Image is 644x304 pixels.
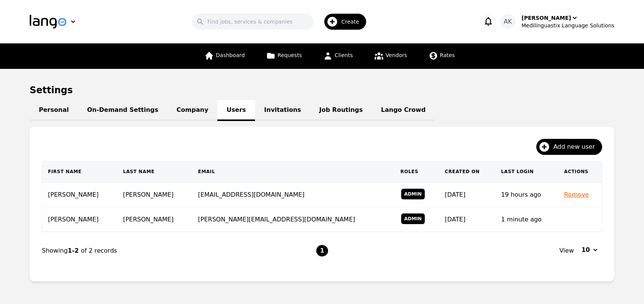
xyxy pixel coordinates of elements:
td: [EMAIL_ADDRESS][DOMAIN_NAME] [192,183,394,207]
span: 1-2 [68,247,81,254]
a: Requests [261,43,306,69]
th: Last Login [495,161,558,183]
td: [PERSON_NAME] [42,207,117,232]
h1: Settings [30,84,614,96]
th: Actions [558,161,602,183]
td: [PERSON_NAME] [42,183,117,207]
button: 10 [577,244,602,256]
th: First Name [42,161,117,183]
td: [PERSON_NAME] [117,183,192,207]
a: Company [167,100,217,121]
nav: Page navigation [42,232,602,269]
span: Admin [401,189,425,199]
span: View [560,246,574,255]
th: Created On [439,161,495,183]
span: Dashboard [216,52,245,58]
td: [PERSON_NAME][EMAIL_ADDRESS][DOMAIN_NAME] [192,207,394,232]
img: Logo [30,15,66,29]
a: Vendors [370,43,411,69]
time: [DATE] [445,191,465,198]
a: Invitations [255,100,310,121]
a: Job Routings [310,100,372,121]
th: Email [192,161,394,183]
a: Dashboard [200,43,249,69]
span: Rates [440,52,455,58]
button: Create [314,11,371,33]
span: Admin [401,213,425,224]
time: 19 hours ago [501,191,541,198]
div: [PERSON_NAME] [521,14,571,22]
time: 1 minute ago [501,216,542,223]
span: Vendors [386,52,407,58]
th: Last Name [117,161,192,183]
span: Create [341,18,365,25]
a: Clients [319,43,357,69]
input: Find jobs, services & companies [192,14,314,30]
a: Personal [30,100,78,121]
td: [PERSON_NAME] [117,207,192,232]
span: 10 [582,245,590,255]
span: Clients [335,52,353,58]
a: Lango Crowd [372,100,435,121]
a: On-Demand Settings [78,100,167,121]
button: Remove [564,190,589,199]
div: Medilinguastix Language Solutions [521,22,614,29]
th: Roles [394,161,439,183]
button: Add new user [536,139,602,155]
div: Showing of 2 records [42,246,316,255]
span: AK [504,17,512,26]
span: Requests [277,52,302,58]
span: Add new user [553,142,600,151]
a: Rates [424,43,459,69]
time: [DATE] [445,216,465,223]
button: AK[PERSON_NAME]Medilinguastix Language Solutions [500,14,614,29]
